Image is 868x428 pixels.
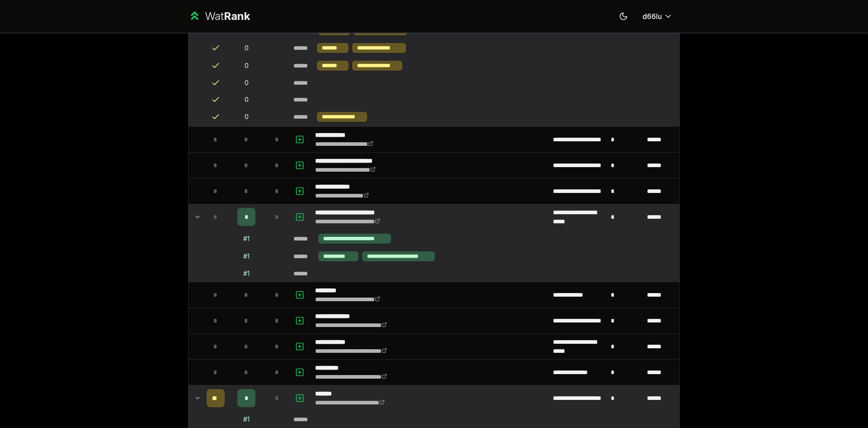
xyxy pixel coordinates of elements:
[188,9,250,24] a: WatRank
[642,11,662,22] span: d66lu
[228,75,264,91] td: 0
[228,108,264,125] td: 0
[228,39,264,57] td: 0
[243,415,250,424] div: # 1
[228,57,264,74] td: 0
[205,9,250,24] div: Wat
[243,252,250,261] div: # 1
[243,269,250,278] div: # 1
[224,10,250,23] span: Rank
[243,234,250,243] div: # 1
[635,8,680,24] button: d66lu
[228,91,264,108] td: 0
